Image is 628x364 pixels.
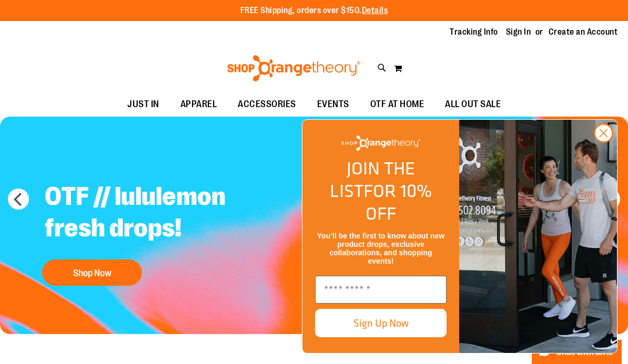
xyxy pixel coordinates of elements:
[341,136,420,151] img: Shop Orangetheory
[315,309,447,337] button: Sign Up Now
[226,55,362,81] img: Shop Orangetheory
[362,6,388,15] a: Details
[459,120,617,353] img: Shop Orangtheory
[238,92,296,116] span: ACCESSORIES
[42,259,142,286] button: Shop Now
[127,92,159,116] span: JUST IN
[37,173,298,254] h2: OTF // lululemon fresh drops!
[180,92,217,116] span: APPAREL
[506,26,531,38] a: Sign In
[450,26,498,38] a: Tracking Info
[370,92,424,116] span: OTF AT HOME
[549,26,618,38] a: Create an Account
[317,232,444,265] span: You’ll be the first to know about new product drops, exclusive collaborations, and shopping events!
[315,276,447,304] input: Enter email
[240,5,388,17] p: FREE Shipping, orders over $150.
[37,173,298,291] a: OTF // lululemon fresh drops! Shop Now
[330,155,415,204] span: JOIN THE LIST
[8,189,29,210] button: prev
[291,109,628,364] div: FLYOUT Form
[594,123,613,143] button: Close dialog
[445,92,501,116] span: ALL OUT SALE
[317,92,349,116] span: EVENTS
[363,178,432,226] span: FOR 10% OFF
